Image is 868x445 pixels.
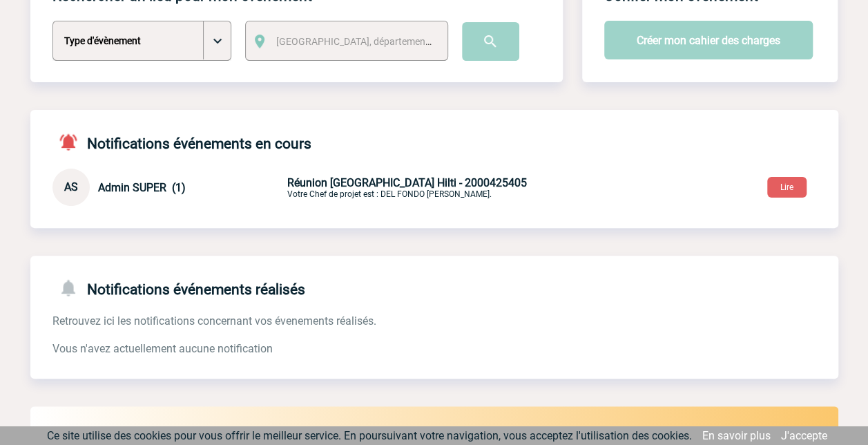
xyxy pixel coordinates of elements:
[52,278,305,298] h4: Notifications événements réalisés
[702,429,771,442] a: En savoir plus
[58,278,87,298] img: notifications-24-px-g.png
[287,176,612,199] p: Votre Chef de projet est : DEL FONDO [PERSON_NAME].
[52,169,284,206] div: Conversation privée : Client - Agence
[58,132,87,152] img: notifications-active-24-px-r.png
[47,429,692,442] span: Ce site utilise des cookies pour vous offrir le meilleur service. En poursuivant votre navigation...
[64,180,78,193] span: AS
[276,36,468,47] span: [GEOGRAPHIC_DATA], département, région...
[52,180,612,193] a: AS Admin SUPER (1) Réunion [GEOGRAPHIC_DATA] Hilti - 2000425405Votre Chef de projet est : DEL FON...
[781,429,827,442] a: J'accepte
[604,21,813,59] button: Créer mon cahier des charges
[287,176,527,189] span: Réunion [GEOGRAPHIC_DATA] Hilti - 2000425405
[462,22,519,61] input: Submit
[756,180,818,193] a: Lire
[52,314,376,328] span: Retrouvez ici les notifications concernant vos évenements réalisés.
[52,342,273,355] span: Vous n'avez actuellement aucune notification
[52,132,311,152] h4: Notifications événements en cours
[98,181,186,194] span: Admin SUPER (1)
[767,177,807,198] button: Lire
